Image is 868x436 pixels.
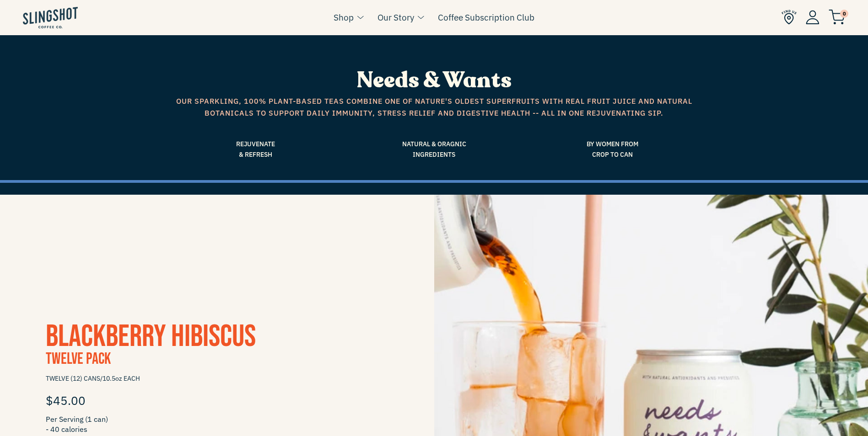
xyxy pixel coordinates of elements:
[352,139,517,160] span: Natural & Oragnic Ingredients
[356,65,512,95] span: Needs & Wants
[829,10,845,25] img: cart
[377,11,414,24] a: Our Story
[840,10,848,18] span: 0
[334,11,354,24] a: Shop
[806,10,819,24] img: Account
[46,387,388,414] div: $45.00
[530,139,695,160] span: By Women From Crop to Can
[173,96,695,119] span: Our sparkling, 100% plant-based teas combine one of nature's oldest superfruits with real fruit j...
[829,12,845,23] a: 0
[46,371,388,387] span: TWELVE (12) CANS/10.5oz EACH
[173,139,338,160] span: Rejuvenate & Refresh
[46,318,256,355] a: Blackberry Hibiscus
[438,11,534,24] a: Coffee Subscription Club
[782,10,797,25] img: Find Us
[46,349,111,369] span: Twelve Pack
